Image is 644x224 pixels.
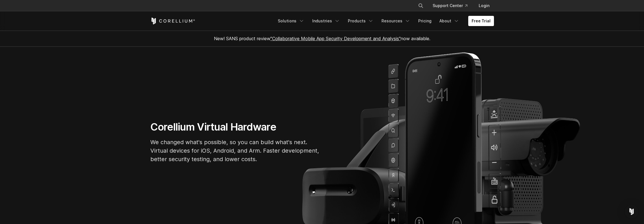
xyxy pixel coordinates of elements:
a: Free Trial [468,16,494,26]
a: Support Center [428,1,472,11]
a: About [436,16,463,26]
div: Open Intercom Messenger [625,205,638,218]
a: "Collaborative Mobile App Security Development and Analysis" [270,36,401,41]
h1: Corellium Virtual Hardware [150,121,320,133]
a: Login [474,1,494,11]
div: Navigation Menu [411,1,494,11]
a: Solutions [274,16,308,26]
a: Products [344,16,377,26]
a: Pricing [415,16,435,26]
a: Industries [309,16,343,26]
div: Navigation Menu [274,16,494,26]
p: We changed what's possible, so you can build what's next. Virtual devices for iOS, Android, and A... [150,138,320,163]
a: Resources [378,16,414,26]
a: Corellium Home [150,18,195,24]
button: Search [416,1,426,11]
span: New! SANS product review now available. [214,36,430,41]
